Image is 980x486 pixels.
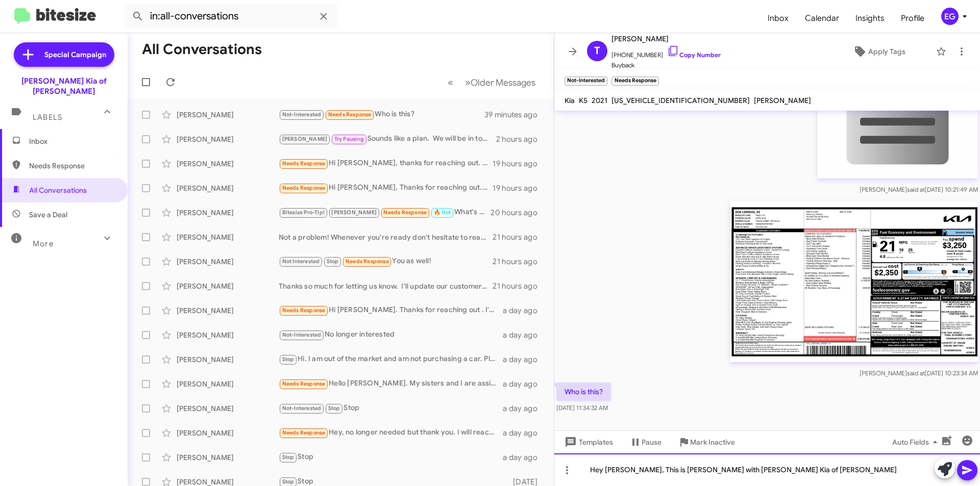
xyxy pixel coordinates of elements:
[448,76,453,89] span: «
[484,110,546,120] div: 39 minutes ago
[177,428,279,438] div: [PERSON_NAME]
[279,304,503,316] div: Hi [PERSON_NAME]. Thanks for reaching out . I'm still looking for the wolf gray - love to see a p...
[177,110,279,120] div: [PERSON_NAME]
[493,183,546,193] div: 19 hours ago
[933,8,969,25] button: EG
[860,369,978,377] span: [PERSON_NAME] [DATE] 10:23:34 AM
[279,281,493,291] div: Thanks so much for letting us know. I'll update our customer database now.
[279,329,503,341] div: No longer interested
[29,136,116,146] span: Inbox
[282,209,325,216] span: Bitesize Pro-Tip!
[690,433,735,451] span: Mark Inactive
[491,208,546,218] div: 20 hours ago
[279,158,493,169] div: Hi [PERSON_NAME], thanks for reaching out. I am wondering what kind of deal you have for an ev9 w...
[434,209,451,216] span: 🔥 Hot
[279,182,493,194] div: Hi [PERSON_NAME], Thanks for reaching out. After reviewing the numbers, the price is a bit outsid...
[279,232,493,242] div: Not a problem! Whenever you're ready don't hesitate to reach out to us. We would be happy to assi...
[331,209,377,216] span: [PERSON_NAME]
[503,354,546,365] div: a day ago
[383,209,427,216] span: Needs Response
[611,96,750,105] span: [US_VEHICLE_IDENTIFICATION_NUMBER]
[554,453,980,486] div: Hey [PERSON_NAME], This is [PERSON_NAME] with [PERSON_NAME] Kia of [PERSON_NAME]
[562,433,613,451] span: Templates
[493,159,546,169] div: 19 hours ago
[493,257,546,267] div: 21 hours ago
[442,72,459,93] button: Previous
[471,77,535,88] span: Older Messages
[282,429,326,436] span: Needs Response
[759,4,797,33] a: Inbox
[279,133,496,145] div: Sounds like a plan. We will be in touch.
[334,136,364,142] span: Try Pausing
[279,427,503,439] div: Hey, no longer needed but thank you. I will reach out if I need any help And will consider you gu...
[328,405,340,412] span: Stop
[282,380,326,387] span: Needs Response
[847,4,893,33] a: Insights
[621,433,670,451] button: Pause
[177,379,279,389] div: [PERSON_NAME]
[279,353,503,365] div: Hi. I am out of the market and am not purchasing a car. Please remove me from all of you contact ...
[14,42,114,67] a: Special Campaign
[642,433,661,451] span: Pause
[33,113,62,122] span: Labels
[177,403,279,414] div: [PERSON_NAME]
[279,402,503,414] div: Stop
[177,452,279,463] div: [PERSON_NAME]
[503,428,546,438] div: a day ago
[579,96,587,105] span: K5
[670,433,743,451] button: Mark Inactive
[327,258,339,265] span: Stop
[177,183,279,193] div: [PERSON_NAME]
[611,60,721,70] span: Buyback
[611,45,721,60] span: [PHONE_NUMBER]
[33,239,54,248] span: More
[730,201,978,362] img: ME602a1fea38bb8efc5b189bf9c0076ed3
[565,76,607,86] small: Not-Interested
[496,134,546,144] div: 2 hours ago
[797,4,847,33] a: Calendar
[565,96,575,105] span: Kia
[907,369,925,377] span: said at
[282,307,326,314] span: Needs Response
[282,331,322,338] span: Not-Interested
[556,382,611,401] p: Who is this?
[907,186,925,193] span: said at
[177,159,279,169] div: [PERSON_NAME]
[554,433,621,451] button: Templates
[282,405,322,412] span: Not-Interested
[282,258,320,265] span: Not Interested
[860,186,978,193] span: [PERSON_NAME] [DATE] 10:21:49 AM
[124,4,338,29] input: Search
[282,454,295,461] span: Stop
[142,41,262,58] h1: All Conversations
[279,255,493,267] div: You as well!
[594,43,600,59] span: T
[177,330,279,340] div: [PERSON_NAME]
[442,72,542,93] nav: Page navigation example
[503,330,546,340] div: a day ago
[503,379,546,389] div: a day ago
[177,208,279,218] div: [PERSON_NAME]
[29,161,116,171] span: Needs Response
[177,281,279,291] div: [PERSON_NAME]
[279,207,491,218] div: What's your availability looking like for [DATE] ? I would like to stop by and give that car a te...
[893,4,933,33] span: Profile
[177,354,279,365] div: [PERSON_NAME]
[282,111,322,118] span: Not-Interested
[503,452,546,463] div: a day ago
[503,403,546,414] div: a day ago
[892,433,941,451] span: Auto Fields
[346,258,389,265] span: Needs Response
[884,433,949,451] button: Auto Fields
[282,160,326,167] span: Needs Response
[459,72,542,93] button: Next
[282,185,326,191] span: Needs Response
[177,257,279,267] div: [PERSON_NAME]
[177,232,279,242] div: [PERSON_NAME]
[282,136,328,142] span: [PERSON_NAME]
[465,76,471,89] span: »
[177,305,279,316] div: [PERSON_NAME]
